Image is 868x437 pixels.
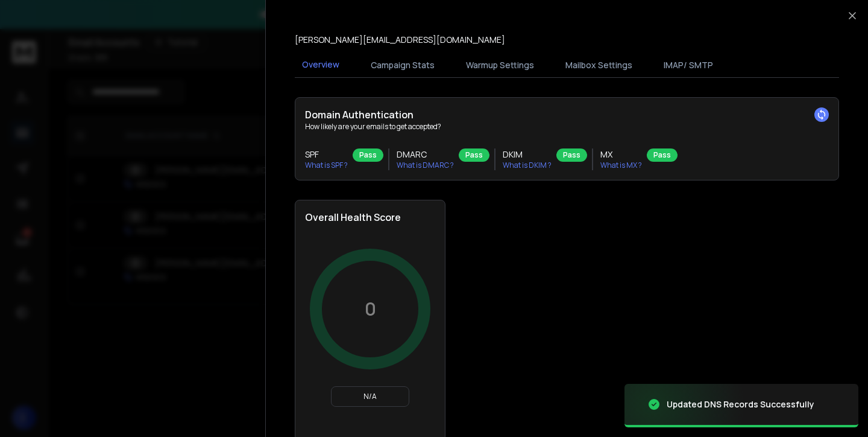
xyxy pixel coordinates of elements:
p: What is MX ? [600,161,642,170]
h2: Overall Health Score [305,210,435,225]
p: What is DKIM ? [503,161,552,170]
div: Pass [556,148,587,162]
p: 0 [365,298,376,320]
button: Campaign Stats [363,52,442,78]
h3: SPF [305,148,348,161]
button: IMAP/ SMTP [656,52,720,78]
div: Updated DNS Records Successfully [667,398,814,410]
div: Pass [647,148,678,162]
h3: DMARC [397,148,454,161]
h3: DKIM [503,148,552,161]
button: Mailbox Settings [558,52,640,78]
div: Pass [459,148,489,162]
p: [PERSON_NAME][EMAIL_ADDRESS][DOMAIN_NAME] [295,34,505,46]
h3: MX [600,148,642,161]
button: Warmup Settings [459,52,541,78]
p: How likely are your emails to get accepted? [305,122,829,132]
p: What is SPF ? [305,161,348,170]
button: Overview [295,51,347,79]
p: N/A [336,392,404,401]
h2: Domain Authentication [305,107,829,122]
p: What is DMARC ? [397,161,454,170]
div: Pass [353,148,383,162]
